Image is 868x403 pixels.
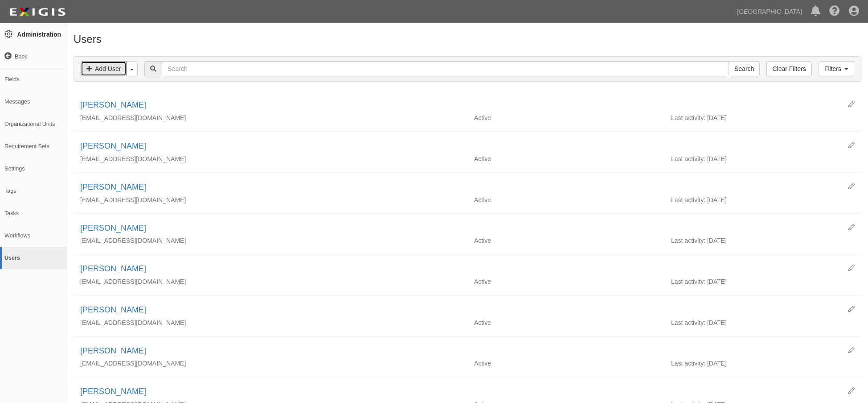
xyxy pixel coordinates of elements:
[80,304,146,316] div: Cheryl Balz
[80,223,146,234] div: Ashley Penalver
[467,277,664,286] div: Active
[80,154,461,163] div: asandoval@chinohills.org
[664,318,861,327] div: Last activity: [DATE]
[664,195,861,204] div: Last activity: [DATE]
[664,277,861,286] div: Last activity: [DATE]
[467,113,664,122] div: Active
[467,154,664,163] div: Active
[74,33,102,45] h3: Users
[80,346,146,355] a: [PERSON_NAME]
[842,304,855,313] a: Edit User
[842,182,855,191] a: Edit User
[80,183,146,191] a: [PERSON_NAME]
[80,263,146,275] div: Brenda Ramirez
[80,195,461,204] div: aramos@chinohills.org
[467,195,664,204] div: Active
[842,141,855,150] a: Edit User
[664,236,861,245] div: Last activity: [DATE]
[17,31,61,38] strong: Administration
[80,182,146,193] div: Alvin Ramos
[467,318,664,327] div: Active
[766,61,811,76] a: Clear Filters
[81,61,127,76] a: Add User
[664,359,861,368] div: Last activity: [DATE]
[467,236,664,245] div: Active
[80,345,146,357] div: Cheryl Melendez
[80,386,146,398] div: Christa Buhagiar
[842,223,855,232] a: Edit User
[80,141,146,152] div: Alma Sandoval
[819,61,854,76] a: Filters
[80,318,461,327] div: cbalz@chinohills.org
[664,154,861,163] div: Last activity: [DATE]
[80,236,461,245] div: apenalver@chinohills.org
[842,386,855,395] a: Edit User
[467,359,664,368] div: Active
[80,141,146,150] a: [PERSON_NAME]
[733,3,807,21] a: [GEOGRAPHIC_DATA]
[80,224,146,233] a: [PERSON_NAME]
[80,100,146,111] div: Alma Hernandez
[7,4,68,20] img: logo-5460c22ac91f19d4615b14bd174203de0afe785f0fc80cf4dbbc73dc1793850b.png
[80,100,146,109] a: [PERSON_NAME]
[80,264,146,273] a: [PERSON_NAME]
[829,6,840,17] i: Help Center - Complianz
[80,277,461,286] div: bramirez@chinohills.org
[729,61,760,76] input: Search
[80,113,461,122] div: ahernandez@chinohills.org
[842,100,855,108] a: Edit User
[162,61,729,76] input: Search
[842,263,855,272] a: Edit User
[80,387,146,396] a: [PERSON_NAME]
[664,113,861,122] div: Last activity: [DATE]
[80,305,146,314] a: [PERSON_NAME]
[842,345,855,354] a: Edit User
[80,359,461,368] div: cmelendez@chinohills.org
